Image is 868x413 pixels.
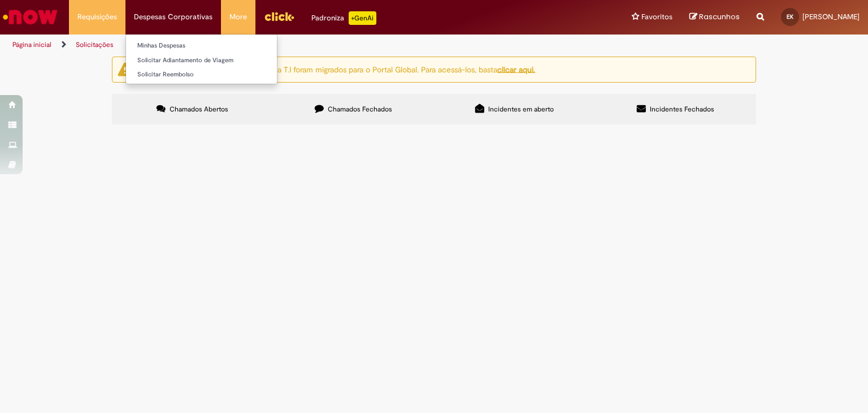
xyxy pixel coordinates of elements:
[77,11,117,23] span: Requisições
[264,8,294,25] img: click_logo_yellow_360x200.png
[125,34,277,84] ul: Despesas Corporativas
[699,11,740,22] span: Rascunhos
[134,64,535,74] ng-bind-html: Atenção: alguns chamados relacionados a T.I foram migrados para o Portal Global. Para acessá-los,...
[1,6,59,28] img: ServiceNow
[650,105,714,114] span: Incidentes Fechados
[229,11,247,23] span: More
[787,13,793,20] span: EK
[134,11,212,23] span: Despesas Corporativas
[497,64,535,74] a: clicar aqui.
[689,12,740,23] a: Rascunhos
[802,12,860,21] span: [PERSON_NAME]
[328,105,392,114] span: Chamados Fechados
[126,54,277,67] a: Solicitar Adiantamento de Viagem
[126,40,277,52] a: Minhas Despesas
[311,11,376,25] div: Padroniza
[76,40,114,49] a: Solicitações
[12,40,51,49] a: Página inicial
[488,105,554,114] span: Incidentes em aberto
[641,11,672,23] span: Favoritos
[170,105,228,114] span: Chamados Abertos
[126,68,277,81] a: Solicitar Reembolso
[349,11,376,25] p: +GenAi
[8,35,570,55] ul: Trilhas de página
